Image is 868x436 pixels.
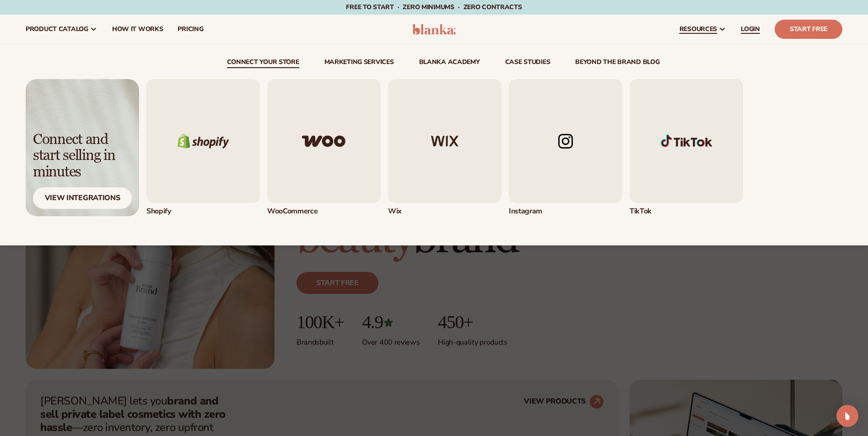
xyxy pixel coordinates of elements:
[679,26,717,33] span: resources
[419,59,480,68] a: Blanka Academy
[112,26,163,33] span: How It Works
[26,79,139,216] img: Light background with shadow.
[388,207,501,216] div: Wix
[509,79,622,216] div: 4 / 5
[672,15,733,44] a: resources
[733,15,767,44] a: LOGIN
[412,24,456,35] img: logo
[267,79,381,216] a: Woo commerce logo. WooCommerce
[836,405,858,427] div: Open Intercom Messenger
[509,207,622,216] div: Instagram
[630,79,743,203] img: Shopify Image 1
[346,3,522,11] span: Free to start · ZERO minimums · ZERO contracts
[630,207,743,216] div: TikTok
[630,79,743,216] a: Shopify Image 1 TikTok
[146,207,260,216] div: Shopify
[26,26,88,33] span: product catalog
[26,79,139,216] a: Light background with shadow. Connect and start selling in minutes View Integrations
[509,79,622,216] a: Instagram logo. Instagram
[170,15,210,44] a: pricing
[267,79,381,203] img: Woo commerce logo.
[18,15,105,44] a: product catalog
[178,26,203,33] span: pricing
[509,79,622,203] img: Instagram logo.
[388,79,501,216] div: 3 / 5
[575,59,659,68] a: beyond the brand blog
[146,79,260,216] div: 1 / 5
[324,59,394,68] a: Marketing services
[146,79,260,216] a: Shopify logo. Shopify
[146,79,260,203] img: Shopify logo.
[33,187,132,209] div: View Integrations
[105,15,171,44] a: How It Works
[505,59,550,68] a: case studies
[33,132,132,180] div: Connect and start selling in minutes
[630,79,743,216] div: 5 / 5
[388,79,501,203] img: Wix logo.
[267,207,381,216] div: WooCommerce
[227,59,299,68] a: connect your store
[267,79,381,216] div: 2 / 5
[775,20,842,39] a: Start Free
[388,79,501,216] a: Wix logo. Wix
[741,26,760,33] span: LOGIN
